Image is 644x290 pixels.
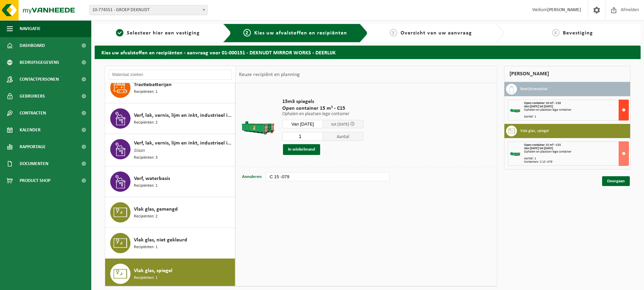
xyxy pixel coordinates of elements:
[20,172,50,189] span: Product Shop
[524,157,628,160] div: Aantal: 1
[134,139,233,147] span: Verf, lak, vernis, lijm en inkt, industrieel in kleinverpakking
[331,122,349,127] span: tot [DATE]
[524,150,628,154] div: Ophalen en plaatsen lege container
[520,84,548,95] h3: Bedrijfsrestafval
[95,46,641,59] h2: Kies uw afvalstoffen en recipiënten - aanvraag voor 01-000151 - DEKNUDT MIRROR WORKS - DEERLIJK
[524,143,561,147] span: Open container 15 m³ - C15
[90,5,207,15] span: 10-774551 - GROEP DEKNUDT
[98,29,218,37] a: 1Selecteer hier een vestiging
[242,175,262,179] span: Annuleren
[134,175,170,183] span: Verf, waterbasis
[105,228,235,259] button: Vlak glas, niet gekleurd Recipiënten: 1
[134,213,158,220] span: Recipiënten: 2
[134,155,158,161] span: Recipiënten: 3
[134,120,158,126] span: Recipiënten: 2
[520,126,549,136] h3: Vlak glas, spiegel
[552,29,559,36] span: 4
[105,197,235,228] button: Vlak glas, gemengd Recipiënten: 2
[105,166,235,197] button: Verf, waterbasis Recipiënten: 1
[105,134,235,166] button: Verf, lak, vernis, lijm en inkt, industrieel in kleinverpakking Silaan Recipiënten: 3
[524,160,628,164] div: Containers: C 15 -079
[283,144,320,155] button: In winkelmand
[89,5,208,15] span: 10-774551 - GROEP DEKNUDT
[134,147,145,155] span: Silaan
[116,29,123,36] span: 1
[105,73,235,103] button: Tractiebatterijen Recipiënten: 1
[20,20,41,37] span: Navigatie
[282,112,363,116] p: Ophalen en plaatsen lege container
[524,101,561,105] span: Open container 10 m³ - C10
[134,267,172,275] span: Vlak glas, spiegel
[602,176,630,186] a: Doorgaan
[20,71,59,88] span: Contactpersonen
[243,29,251,36] span: 2
[282,98,363,105] span: 15m3 spiegels
[504,66,630,82] div: [PERSON_NAME]
[20,122,41,138] span: Kalender
[134,205,178,213] span: Vlak glas, gemengd
[20,155,48,172] span: Documenten
[20,138,46,155] span: Rapportage
[524,115,628,118] div: Aantal: 1
[254,30,347,36] span: Kies uw afvalstoffen en recipiënten
[134,244,158,251] span: Recipiënten: 1
[134,183,158,189] span: Recipiënten: 1
[266,172,389,181] input: bv. C10-005
[401,30,472,36] span: Overzicht van uw aanvraag
[390,29,397,36] span: 3
[547,7,581,12] strong: [PERSON_NAME]
[20,88,45,105] span: Gebruikers
[323,132,363,141] span: Aantal
[109,70,232,80] input: Materiaal zoeken
[524,108,628,112] div: Ophalen en plaatsen lege container
[282,105,363,112] span: Open container 15 m³ - C15
[20,105,46,122] span: Contracten
[105,103,235,134] button: Verf, lak, vernis, lijm en inkt, industrieel in 200lt-vat Recipiënten: 2
[105,259,235,289] button: Vlak glas, spiegel Recipiënten: 1
[524,147,553,150] strong: Van [DATE] tot [DATE]
[241,172,262,182] button: Annuleren
[524,105,553,108] strong: Van [DATE] tot [DATE]
[134,275,158,281] span: Recipiënten: 1
[134,89,158,95] span: Recipiënten: 1
[134,81,172,89] span: Tractiebatterijen
[20,54,59,71] span: Bedrijfsgegevens
[134,111,233,120] span: Verf, lak, vernis, lijm en inkt, industrieel in 200lt-vat
[236,66,303,83] div: Keuze recipiënt en planning
[563,30,593,36] span: Bevestiging
[282,120,323,128] input: Selecteer datum
[134,236,187,244] span: Vlak glas, niet gekleurd
[20,37,45,54] span: Dashboard
[127,30,200,36] span: Selecteer hier een vestiging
